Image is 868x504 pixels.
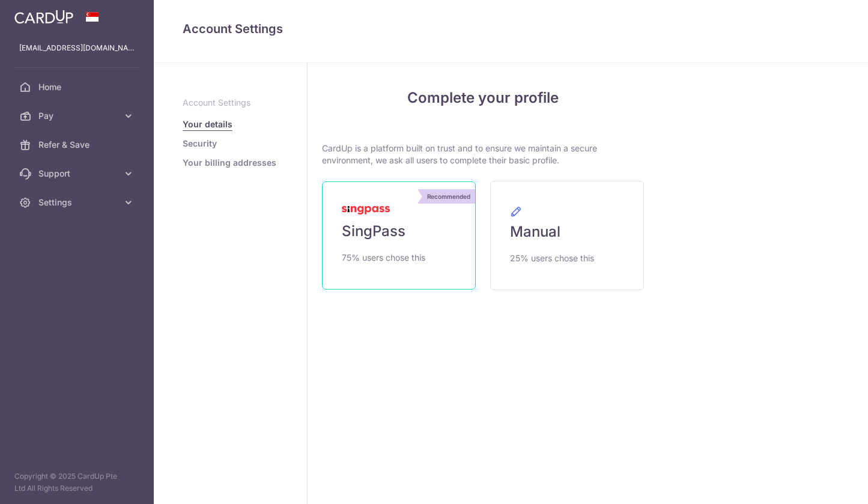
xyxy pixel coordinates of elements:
[38,196,118,208] span: Settings
[183,97,278,109] p: Account Settings
[19,42,135,54] p: [EMAIL_ADDRESS][DOMAIN_NAME]
[342,222,405,241] span: SingPass
[28,8,52,19] span: Help
[183,19,839,38] h4: Account Settings
[38,110,118,122] span: Pay
[342,206,390,214] img: MyInfoLogo
[342,250,425,265] span: 75% users chose this
[183,118,232,130] a: Your details
[490,181,644,290] a: Manual 25% users chose this
[422,189,475,204] div: Recommended
[38,81,118,93] span: Home
[322,181,476,290] a: Recommended SingPass 75% users chose this
[38,139,118,151] span: Refer & Save
[510,251,594,266] span: 25% users chose this
[510,222,560,241] span: Manual
[38,168,118,180] span: Support
[183,138,217,150] a: Security
[322,87,644,109] h4: Complete your profile
[14,10,73,24] img: CardUp
[183,157,276,169] a: Your billing addresses
[322,142,644,166] p: CardUp is a platform built on trust and to ensure we maintain a secure environment, we ask all us...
